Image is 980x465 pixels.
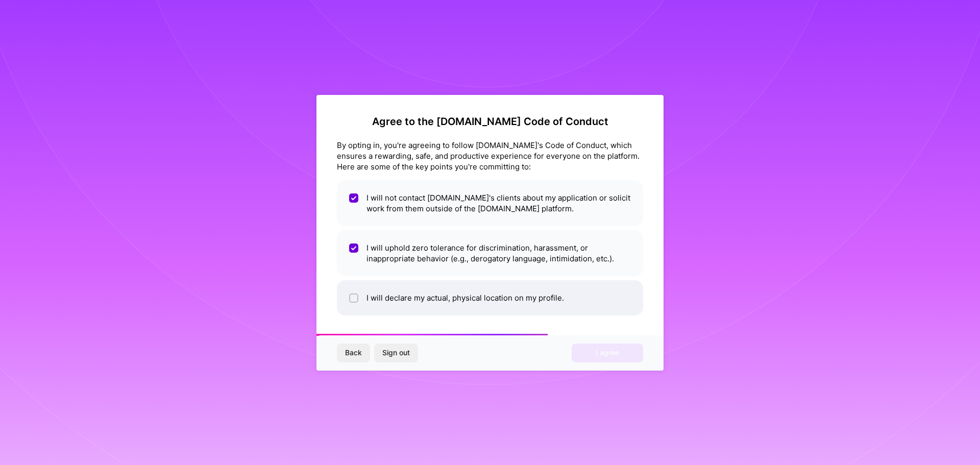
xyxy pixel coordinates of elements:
div: By opting in, you're agreeing to follow [DOMAIN_NAME]'s Code of Conduct, which ensures a rewardin... [337,140,643,172]
h2: Agree to the [DOMAIN_NAME] Code of Conduct [337,115,643,128]
button: Back [337,344,370,362]
li: I will uphold zero tolerance for discrimination, harassment, or inappropriate behavior (e.g., der... [337,230,643,276]
span: Back [345,348,362,358]
li: I will not contact [DOMAIN_NAME]'s clients about my application or solicit work from them outside... [337,180,643,226]
span: Sign out [382,348,410,358]
li: I will declare my actual, physical location on my profile. [337,280,643,315]
button: Sign out [374,344,418,362]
